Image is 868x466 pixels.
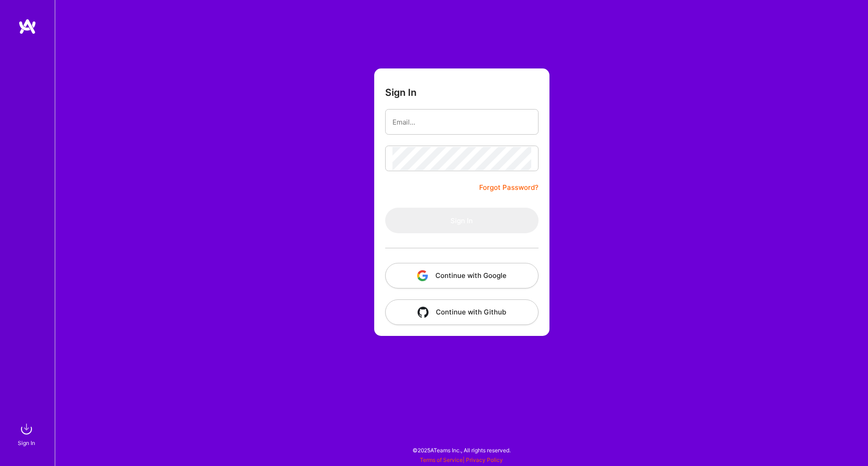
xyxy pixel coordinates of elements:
[18,438,35,448] div: Sign In
[417,270,428,281] img: icon
[420,456,463,463] a: Terms of Service
[18,18,37,35] img: logo
[385,87,417,98] h3: Sign In
[392,110,531,134] input: Email...
[55,439,868,461] div: © 2025 ATeams Inc., All rights reserved.
[418,307,429,318] img: icon
[385,263,539,288] button: Continue with Google
[17,420,36,438] img: sign in
[385,299,539,325] button: Continue with Github
[19,420,36,448] a: sign inSign In
[420,456,503,463] span: |
[466,456,503,463] a: Privacy Policy
[385,208,539,233] button: Sign In
[479,182,539,193] a: Forgot Password?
